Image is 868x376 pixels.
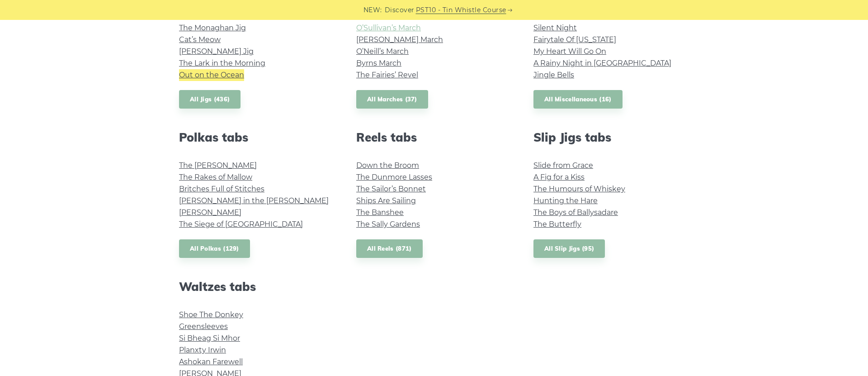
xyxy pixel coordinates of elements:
[179,220,303,228] a: The Siege of [GEOGRAPHIC_DATA]
[179,130,335,144] h2: Polkas tabs
[363,5,382,15] span: NEW:
[179,71,244,79] a: Out on the Ocean
[179,90,241,109] a: All Jigs (436)
[179,208,241,217] a: [PERSON_NAME]
[179,24,246,32] a: The Monaghan Jig
[356,35,443,44] a: [PERSON_NAME] March
[533,90,623,109] a: All Miscellaneous (16)
[356,239,423,258] a: All Reels (871)
[533,161,593,170] a: Slide from Grace
[533,208,618,217] a: The Boys of Ballysadare
[179,334,240,343] a: Si­ Bheag Si­ Mhor
[356,173,432,181] a: The Dunmore Lasses
[533,71,574,79] a: Jingle Bells
[179,47,254,56] a: [PERSON_NAME] Jig
[356,47,409,56] a: O’Neill’s March
[179,59,265,67] a: The Lark in the Morning
[385,5,415,15] span: Discover
[179,310,243,319] a: Shoe The Donkey
[533,173,585,181] a: A Fig for a Kiss
[533,59,671,67] a: A Rainy Night in [GEOGRAPHIC_DATA]
[179,280,335,294] h2: Waltzes tabs
[179,196,329,205] a: [PERSON_NAME] in the [PERSON_NAME]
[533,130,689,144] h2: Slip Jigs tabs
[179,185,264,193] a: Britches Full of Stitches
[416,5,506,15] a: PST10 - Tin Whistle Course
[356,185,426,193] a: The Sailor’s Bonnet
[179,357,243,366] a: Ashokan Farewell
[533,35,616,44] a: Fairytale Of [US_STATE]
[533,220,581,228] a: The Butterfly
[356,208,404,217] a: The Banshee
[356,71,418,79] a: The Fairies’ Revel
[356,90,428,109] a: All Marches (37)
[533,24,577,32] a: Silent Night
[533,47,606,56] a: My Heart Will Go On
[356,196,416,205] a: Ships Are Sailing
[356,59,401,67] a: Byrns March
[179,322,228,331] a: Greensleeves
[356,24,421,32] a: O’Sullivan’s March
[179,173,252,181] a: The Rakes of Mallow
[179,161,257,170] a: The [PERSON_NAME]
[179,346,226,354] a: Planxty Irwin
[356,161,419,170] a: Down the Broom
[356,130,512,144] h2: Reels tabs
[533,239,605,258] a: All Slip Jigs (95)
[179,35,221,44] a: Cat’s Meow
[533,196,598,205] a: Hunting the Hare
[533,185,625,193] a: The Humours of Whiskey
[356,220,420,228] a: The Sally Gardens
[179,239,250,258] a: All Polkas (129)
